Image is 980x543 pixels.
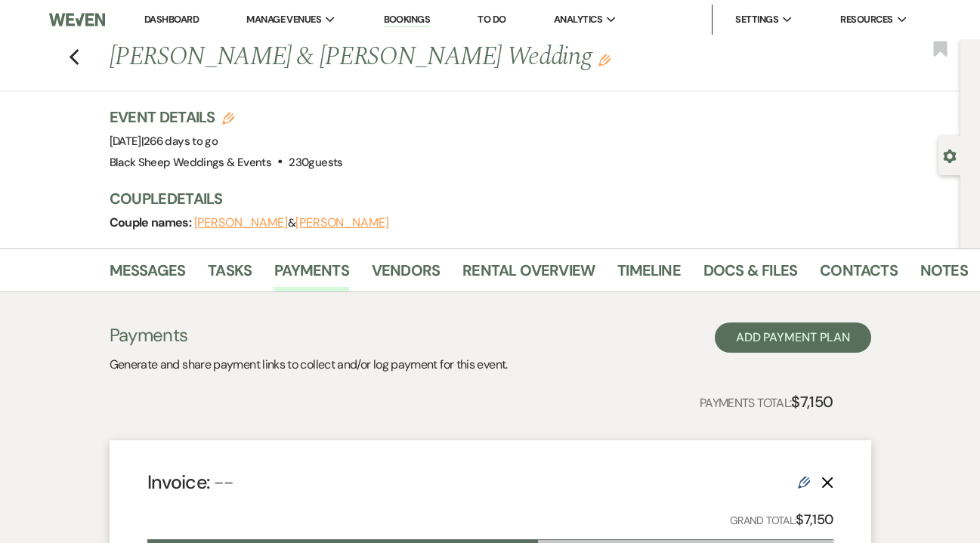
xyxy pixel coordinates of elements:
h3: Event Details [110,106,343,128]
span: & [194,215,389,230]
h3: Couple Details [110,188,946,209]
a: Notes [920,258,968,292]
a: Rental Overview [462,258,595,292]
span: Couple names: [110,214,194,230]
span: 266 days to go [144,134,218,149]
button: Add Payment Plan [715,322,871,353]
a: Contacts [820,258,898,292]
strong: $7,150 [791,392,833,412]
span: -- [214,470,234,495]
a: Docs & Files [703,258,797,292]
a: Timeline [617,258,681,292]
span: Resources [840,12,892,27]
p: Payments Total: [700,390,833,414]
span: [DATE] [110,134,218,149]
button: [PERSON_NAME] [194,217,288,229]
span: 230 guests [289,155,342,170]
a: Vendors [372,258,440,292]
span: Settings [735,12,778,27]
button: [PERSON_NAME] [295,217,389,229]
a: Bookings [384,13,431,27]
span: Black Sheep Weddings & Events [110,155,271,170]
a: To Do [478,13,505,26]
a: Payments [274,258,349,292]
span: | [141,134,218,149]
strong: $7,150 [796,511,833,529]
h3: Payments [110,322,508,348]
button: Edit [598,53,611,66]
a: Tasks [208,258,252,292]
span: Analytics [554,12,602,27]
button: Open lead details [943,148,957,162]
img: Weven Logo [49,4,105,35]
p: Grand Total: [730,509,833,531]
p: Generate and share payment links to collect and/or log payment for this event. [110,355,508,375]
a: Dashboard [144,13,199,26]
span: Manage Venues [246,12,321,27]
a: Messages [110,258,186,292]
h4: Invoice: [147,469,234,495]
h1: [PERSON_NAME] & [PERSON_NAME] Wedding [110,39,785,76]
